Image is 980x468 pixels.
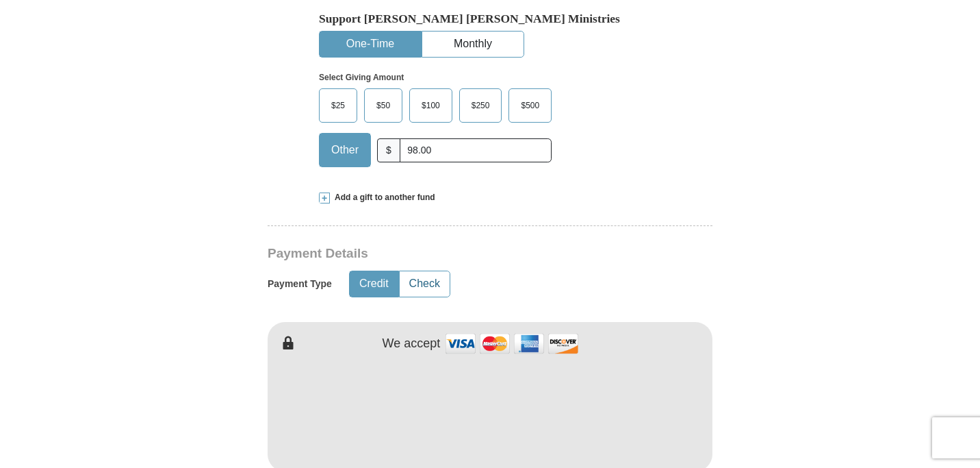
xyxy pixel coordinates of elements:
h5: Support [PERSON_NAME] [PERSON_NAME] Ministries [319,12,661,26]
span: $ [377,138,400,162]
button: Monthly [422,32,524,57]
span: $250 [465,95,497,116]
span: $25 [324,95,352,116]
h3: Payment Details [268,246,617,262]
span: $50 [370,95,397,116]
span: $500 [514,95,546,116]
button: Check [400,271,450,297]
input: Other Amount [400,138,552,162]
span: Add a gift to another fund [330,192,435,204]
img: credit cards accepted [443,329,580,358]
h4: We accept [383,336,441,352]
span: $100 [415,95,447,116]
span: Other [324,140,365,160]
button: One-Time [320,32,421,57]
h5: Payment Type [268,278,332,290]
strong: Select Giving Amount [319,73,404,82]
button: Credit [350,271,398,297]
